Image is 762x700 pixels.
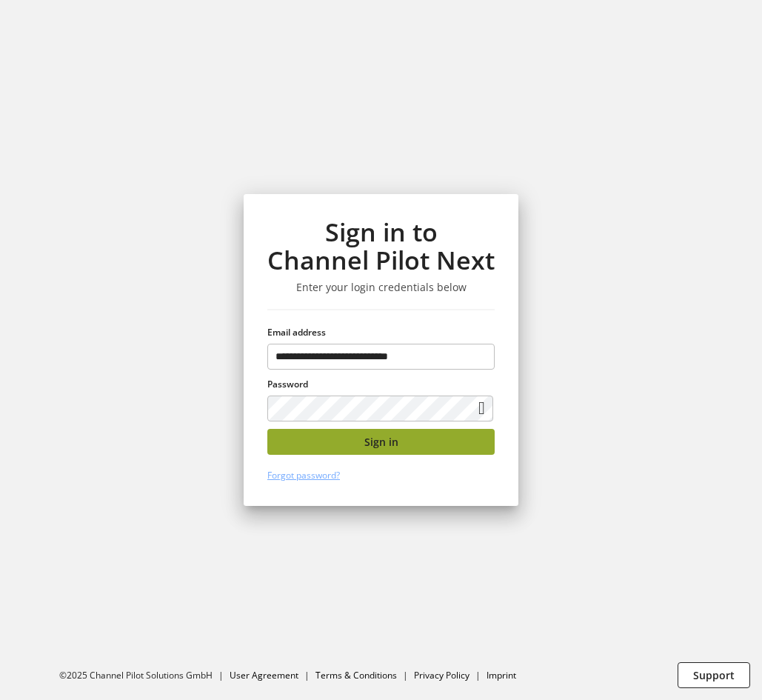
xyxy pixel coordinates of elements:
a: Imprint [487,669,516,681]
h1: Sign in to Channel Pilot Next [267,218,495,275]
span: Email address [267,326,326,339]
a: Terms & Conditions [315,669,397,681]
a: Privacy Policy [414,669,469,681]
button: Sign in [267,429,495,455]
button: Support [678,662,750,688]
a: Forgot password? [267,469,340,481]
li: ©2025 Channel Pilot Solutions GmbH [59,669,230,682]
span: Sign in [364,434,398,450]
span: Support [693,667,735,683]
span: Password [267,378,308,390]
a: User Agreement [230,669,298,681]
h3: Enter your login credentials below [267,281,495,294]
